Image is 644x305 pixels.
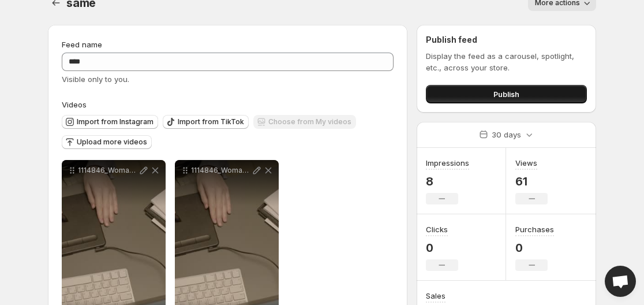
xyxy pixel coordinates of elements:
[178,117,244,127] span: Import from TikTok
[515,157,537,169] h3: Views
[605,266,636,297] a: Open chat
[426,50,587,73] p: Display the feed as a carousel, spotlight, etc., across your store.
[77,137,147,147] span: Upload more videos
[78,166,138,175] p: 1114846_Woman_Hand_3840x2160
[77,117,153,127] span: Import from Instagram
[426,174,469,188] p: 8
[62,135,152,149] button: Upload more videos
[515,241,554,255] p: 0
[426,290,445,302] h3: Sales
[62,40,102,49] span: Feed name
[62,100,87,109] span: Videos
[515,174,548,188] p: 61
[62,115,158,129] button: Import from Instagram
[426,224,448,235] h3: Clicks
[426,241,458,255] p: 0
[62,75,129,84] span: Visible only to you.
[493,88,519,100] span: Publish
[492,129,521,140] p: 30 days
[426,157,469,169] h3: Impressions
[426,85,587,103] button: Publish
[515,224,554,235] h3: Purchases
[191,166,251,175] p: 1114846_Woman_Hand_3840x2160
[426,34,587,46] h2: Publish feed
[163,115,249,129] button: Import from TikTok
